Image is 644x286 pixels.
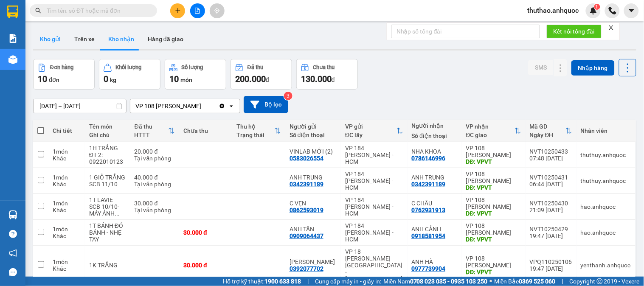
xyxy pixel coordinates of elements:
input: Selected VP 108 Lê Hồng Phong - Vũng Tàu. [202,102,203,110]
span: close [608,25,614,31]
div: 0982083375 [81,48,149,60]
span: kg [110,76,116,83]
button: Hàng đã giao [141,29,190,49]
div: VP 108 [PERSON_NAME] [466,255,521,269]
div: 0902651636 [7,38,75,50]
span: plus [175,8,181,14]
div: 0862593019 [290,207,323,213]
span: đơn [49,76,59,83]
div: ANH HÀ [412,258,458,265]
div: VP 108 [PERSON_NAME] [466,145,521,158]
strong: 0369 525 060 [519,278,556,285]
div: NVT10250431 [530,174,572,181]
span: file-add [194,8,200,14]
div: Khác [53,233,81,239]
th: Toggle SortBy [526,120,577,142]
div: VP 184 [PERSON_NAME] - HCM [345,222,403,243]
span: 10 [169,74,179,84]
div: ANH MINH [290,258,337,265]
div: C CHÂU [412,200,458,207]
div: 1T BÁNH ĐỎ [89,222,126,229]
div: VP nhận [466,123,515,130]
div: 0909064437 [290,233,323,239]
div: yenthanh.anhquoc [581,262,631,269]
div: 30.000 đ [135,200,175,207]
div: DĐ: VPVT [466,158,521,165]
div: ANH CẢNH [412,226,458,233]
div: Ghi chú [89,132,126,138]
sup: 3 [284,92,292,100]
div: 0342391189 [412,181,446,188]
button: Nhập hàng [571,60,615,76]
div: VP 108 [PERSON_NAME] [466,196,521,210]
svg: Clear value [219,103,225,109]
span: message [9,268,17,276]
span: đ [332,76,335,83]
th: Toggle SortBy [341,120,407,142]
div: hao.anhquoc [581,203,631,210]
span: Gửi: [7,8,20,17]
button: Đã thu200.000đ [231,59,292,90]
button: plus [170,3,185,18]
div: 1 món [53,258,81,265]
div: VPQ110250106 [530,258,572,265]
div: ĐC lấy [345,132,396,138]
img: solution-icon [8,34,17,43]
div: Người gửi [290,123,337,130]
div: VINLAB MỚI (2) [290,148,337,155]
span: 10 [38,74,47,84]
div: VP 184 [PERSON_NAME] - HCM [345,171,403,191]
div: Thu hộ [236,123,274,130]
div: DĐ: VPVT [466,269,521,275]
div: 40.000 đ [135,174,175,181]
span: 200.000 [235,74,266,84]
div: SCB 10/10-MÁY ẢNH-NHẸ TAY- KO BAO BỂ [89,203,126,217]
input: Tìm tên, số ĐT hoặc mã đơn [47,6,147,15]
sup: 1 [594,4,600,10]
strong: 0708 023 035 - 0935 103 250 [410,278,488,285]
div: Tại văn phòng [135,155,175,162]
div: 06:44 [DATE] [530,181,572,188]
button: aim [210,3,225,18]
div: Tên món [89,123,126,130]
button: Kho gửi [33,29,67,49]
div: Số lượng [182,64,203,70]
th: Toggle SortBy [130,120,180,142]
div: C VẸN [290,200,337,207]
div: 1 GIỎ TRẮNG [89,174,126,181]
img: phone-icon [609,7,616,14]
div: Đã thu [247,64,263,70]
span: món [180,76,192,83]
span: search [35,8,41,14]
img: icon-new-feature [590,7,597,14]
div: BÁNH - NHẸ TAY [89,229,126,243]
img: warehouse-icon [8,55,17,64]
div: VP 108 [PERSON_NAME] [466,171,521,184]
svg: open [228,103,235,109]
button: Khối lượng0kg [99,59,160,90]
div: Đơn hàng [50,64,73,70]
span: Hỗ trợ kỹ thuật: [223,277,301,286]
div: Khối lượng [116,64,142,70]
div: Trạng thái [236,132,274,138]
span: Nhận: [81,8,101,17]
button: Bộ lọc [244,96,288,113]
div: VP 184 [PERSON_NAME] - HCM [345,145,403,165]
div: NVT10250430 [530,200,572,207]
div: Số điện thoại [412,132,458,139]
div: 0392077702 [290,265,323,272]
button: Đơn hàng10đơn [33,59,95,90]
button: caret-down [624,3,639,18]
div: 20.000 đ [135,148,175,155]
div: VP 184 [PERSON_NAME] - HCM [81,7,149,38]
div: DĐ: VPVT [466,184,521,191]
button: Trên xe [67,29,101,49]
div: Chi tiết [53,127,81,134]
div: 1 món [53,148,81,155]
div: ANH TRUNG [412,174,458,181]
div: A NGỌC [81,38,149,48]
div: Người nhận [412,122,458,129]
div: 0786146996 [412,155,446,162]
div: Tại văn phòng [135,207,175,213]
span: notification [9,249,17,257]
